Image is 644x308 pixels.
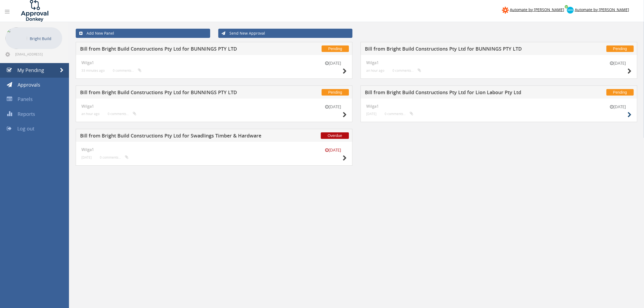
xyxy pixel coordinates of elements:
h4: Wilga1 [366,104,632,109]
small: [DATE] [366,112,377,116]
h5: Bill from Bright Build Constructions Pty Ltd for Lion Labour Pty Ltd [365,90,553,97]
small: an hour ago [366,68,384,73]
h4: Wilga1 [81,104,347,109]
small: 33 minutes ago [81,68,105,73]
span: Pending [606,89,634,96]
h5: Bill from Bright Build Constructions Pty Ltd for BUNNINGS PTY LTD [80,46,268,53]
small: [DATE] [320,104,347,110]
small: 0 comments... [113,68,141,73]
h5: Bill from Bright Build Constructions Pty Ltd for BUNNINGS PTY LTD [365,46,553,53]
small: 0 comments... [108,112,136,116]
small: 0 comments... [392,68,421,73]
small: [DATE] [320,60,347,66]
small: [DATE] [81,155,92,159]
img: xero-logo.png [567,7,574,14]
span: My Pending [17,67,44,73]
p: Bright Build [30,35,60,42]
span: Overdue [321,132,349,139]
a: Add New Panel [76,29,210,38]
small: 0 comments... [100,155,128,159]
span: Pending [322,89,349,96]
span: Pending [322,45,349,52]
small: [DATE] [320,147,347,153]
small: an hour ago [81,112,100,116]
h5: Bill from Bright Build Constructions Pty Ltd for BUNNINGS PTY LTD [80,90,268,97]
img: zapier-logomark.png [502,7,509,14]
h4: Wilga1 [81,147,347,152]
span: Automate by [PERSON_NAME] [510,7,564,12]
a: Send New Approval [218,29,353,38]
h5: Bill from Bright Build Constructions Pty Ltd for Swadlings Timber & Hardware [80,133,268,140]
small: [DATE] [605,104,632,110]
span: Pending [606,45,634,52]
span: [EMAIL_ADDRESS][DOMAIN_NAME] [15,52,61,56]
span: Approvals [18,81,40,88]
h4: Wilga1 [81,60,347,65]
span: Panels [18,96,33,102]
small: [DATE] [605,60,632,66]
span: Reports [18,111,35,117]
small: 0 comments... [385,112,413,116]
h4: Wilga1 [366,60,632,65]
span: Automate by [PERSON_NAME] [575,7,629,12]
span: Log out [17,125,34,132]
